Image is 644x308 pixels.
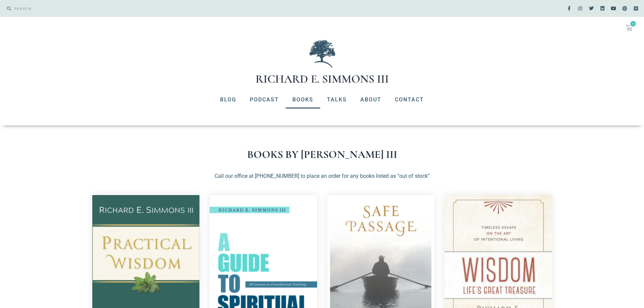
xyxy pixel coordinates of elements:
a: 0 [618,20,641,35]
input: SEARCH [11,3,319,14]
h1: Books by [PERSON_NAME] III [92,149,552,160]
a: Blog [213,91,243,109]
a: Books [286,91,320,109]
span: 0 [630,21,636,26]
a: About [354,91,388,109]
a: Talks [320,91,354,109]
a: Podcast [243,91,286,109]
a: Contact [388,91,431,109]
p: Call our office at [PHONE_NUMBER] to place an order for any books listed as “out of stock” [92,172,552,180]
